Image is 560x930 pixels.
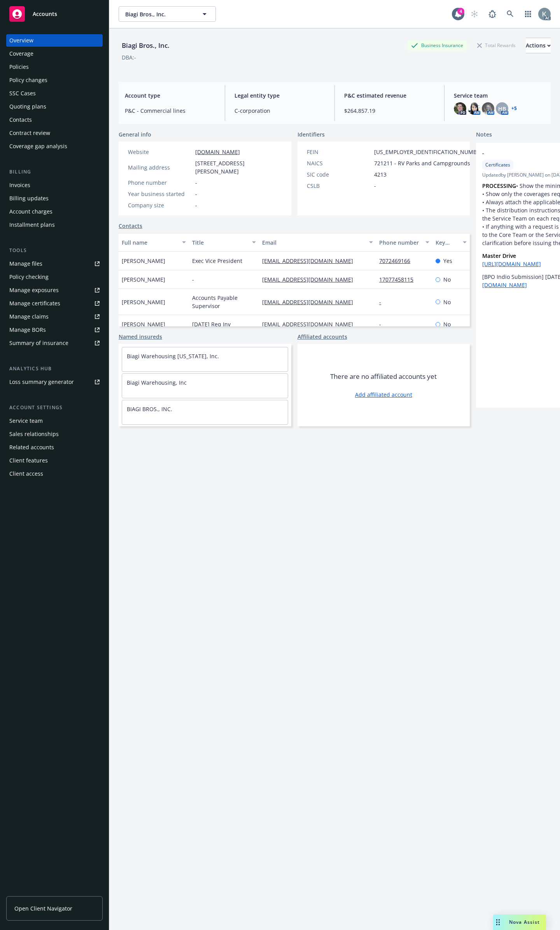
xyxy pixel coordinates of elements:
div: Year business started [128,190,192,198]
span: Biagi Bros., Inc. [125,10,192,18]
span: Service team [454,91,544,100]
span: P&C estimated revenue [344,91,435,100]
div: Service team [9,415,43,427]
strong: Master Drive [482,252,516,259]
a: Add affiliated account [355,391,412,399]
a: Contract review [6,127,103,139]
div: FEIN [307,148,371,156]
div: Manage claims [9,310,49,323]
a: [DOMAIN_NAME] [195,148,240,156]
div: Biagi Bros., Inc. [119,40,173,51]
span: Exec Vice President [192,257,242,265]
span: Nova Assist [509,919,540,925]
a: SSC Cases [6,87,103,100]
span: P&C - Commercial lines [125,107,215,115]
span: No [443,320,451,328]
a: Related accounts [6,441,103,454]
button: Email [259,233,376,252]
a: Biagi Warehousing [US_STATE], Inc. [127,352,219,360]
a: BIAGI BROS., INC. [127,405,172,413]
a: Search [502,6,518,22]
a: Affiliated accounts [297,333,347,341]
img: photo [468,102,480,115]
a: Accounts [6,3,103,25]
a: Overview [6,34,103,47]
div: Key contact [436,238,458,247]
div: Contacts [9,114,32,126]
span: [PERSON_NAME] [122,275,165,284]
a: Policies [6,61,103,73]
div: SSC Cases [9,87,36,100]
a: Manage exposures [6,284,103,296]
a: Named insureds [119,333,162,341]
span: Certificates [485,161,510,168]
a: Client access [6,468,103,480]
a: [EMAIL_ADDRESS][DOMAIN_NAME] [262,298,359,306]
div: Loss summary generator [9,376,74,388]
a: - [379,321,387,328]
a: [URL][DOMAIN_NAME] [482,260,541,268]
span: 721211 - RV Parks and Campgrounds [374,159,470,167]
div: Overview [9,34,33,47]
div: Related accounts [9,441,54,454]
div: Invoices [9,179,30,191]
a: Loss summary generator [6,376,103,388]
button: Nova Assist [493,914,546,930]
button: Title [189,233,259,252]
span: - [374,182,376,190]
div: Company size [128,201,192,209]
div: SIC code [307,170,371,179]
span: No [443,275,451,284]
a: Summary of insurance [6,337,103,349]
span: 4213 [374,170,387,179]
a: Policy checking [6,271,103,283]
div: Tools [6,247,103,254]
span: Legal entity type [234,91,325,100]
span: - [192,275,194,284]
span: Identifiers [297,130,325,138]
span: HB [498,105,506,113]
div: Phone number [128,179,192,187]
a: Contacts [119,222,142,230]
div: Business Insurance [407,40,467,50]
span: [US_EMPLOYER_IDENTIFICATION_NUMBER] [374,148,485,156]
div: Account settings [6,404,103,412]
div: Sales relationships [9,428,59,440]
a: Account charges [6,205,103,218]
span: Yes [443,257,452,265]
div: Client features [9,454,48,467]
div: Manage BORs [9,324,46,336]
div: 4 [457,8,464,15]
span: [PERSON_NAME] [122,320,165,328]
span: [STREET_ADDRESS][PERSON_NAME] [195,159,282,175]
div: Billing updates [9,192,49,205]
img: photo [454,102,466,115]
span: Account type [125,91,215,100]
div: Manage certificates [9,297,60,310]
span: [PERSON_NAME] [122,257,165,265]
a: Coverage gap analysis [6,140,103,152]
span: Accounts [33,11,57,17]
a: Switch app [520,6,536,22]
a: Service team [6,415,103,427]
span: - [195,179,197,187]
span: There are no affiliated accounts yet [330,372,437,381]
div: Website [128,148,192,156]
div: Summary of insurance [9,337,68,349]
div: Coverage gap analysis [9,140,67,152]
button: Key contact [432,233,470,252]
span: General info [119,130,151,138]
button: Phone number [376,233,432,252]
a: Coverage [6,47,103,60]
span: [DATE] Req Inv [192,320,231,328]
div: Full name [122,238,177,247]
a: [EMAIL_ADDRESS][DOMAIN_NAME] [262,276,359,283]
a: 7072469166 [379,257,416,264]
a: Manage files [6,257,103,270]
a: [EMAIL_ADDRESS][DOMAIN_NAME] [262,257,359,264]
a: Policy changes [6,74,103,86]
a: Report a Bug [485,6,500,22]
button: Actions [526,38,551,53]
img: photo [538,8,551,20]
